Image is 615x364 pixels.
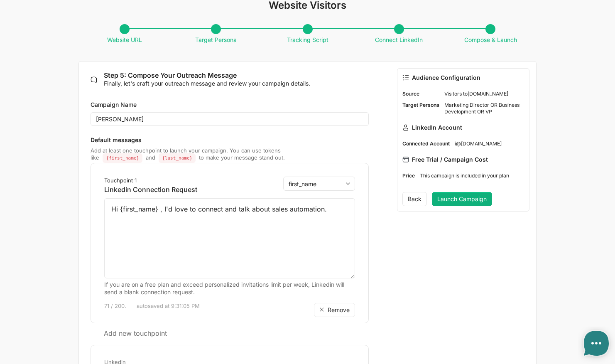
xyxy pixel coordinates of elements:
p: Default messages [91,133,368,145]
p: Linkedin Connection Request [104,186,225,193]
button: Back [402,192,427,206]
dt: Connected Account [402,140,450,147]
span: Audience Configuration [412,74,480,81]
select: Touchpoint 1Linkedin Connection Request [283,177,355,191]
span: Tracking Script [283,25,333,44]
span: Remove [328,306,350,313]
span: autosaved at 9:31:05 PM [137,303,200,309]
p: Finally, let's craft your outreach message and review your campaign details. [104,80,368,87]
p: Add at least one touchpoint to launch your campaign. You can use tokens like and to make your mes... [91,147,368,161]
code: {first_name} [103,153,142,163]
input: e.g., Q1 Product Manager Outreach [91,112,368,126]
span: This campaign is included in your plan [420,172,509,179]
dt: Source [402,91,439,97]
span: Connect LinkedIn [371,25,427,44]
span: Target Persona [191,25,241,44]
dd: Visitors to [DOMAIN_NAME] [444,91,524,97]
code: {last_name} [159,153,196,163]
h2: Step 5: Compose Your Outreach Message [104,71,368,80]
button: Launch Campaign [432,192,492,206]
p: Add new touchpoint [91,329,368,338]
span: 71 / 200. [104,303,126,309]
dd: i@[DOMAIN_NAME] [455,140,524,147]
span: Free Trial / Campaign Cost [412,156,488,163]
span: LinkedIn Account [412,124,462,131]
label: Campaign Name [91,97,368,112]
p: Touchpoint 1 [104,177,225,184]
button: Remove [314,303,355,317]
dt: Price [402,172,415,179]
dt: Target Persona [402,102,439,115]
dd: Marketing Director OR Business Development OR VP [444,102,524,115]
span: Compose & Launch [460,25,521,44]
span: Website URL [103,25,146,44]
div: If you are on a free plan and exceed personalized invitations limit per week, Linkedin will send ... [104,281,355,296]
